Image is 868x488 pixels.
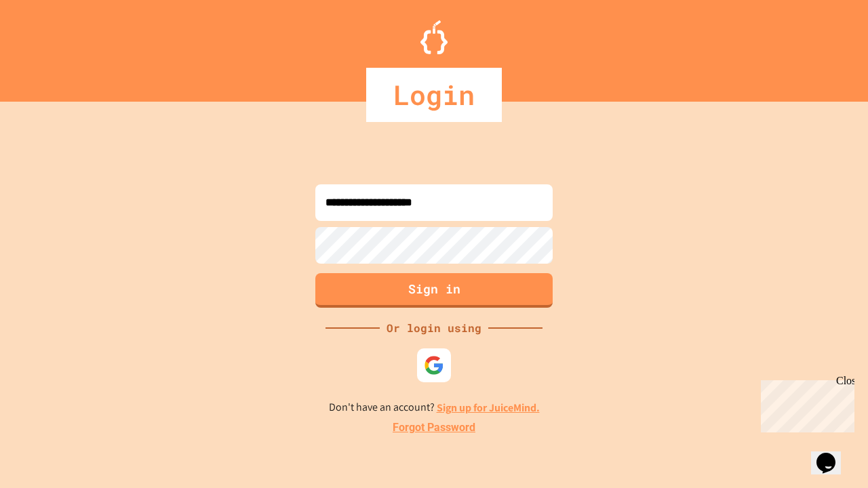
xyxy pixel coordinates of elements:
iframe: chat widget [811,434,854,474]
img: Logo.svg [420,20,448,54]
a: Forgot Password [393,420,475,436]
img: google-icon.svg [424,355,444,375]
iframe: chat widget [755,375,854,432]
a: Sign up for JuiceMind. [437,401,540,415]
div: Or login using [380,320,488,336]
div: Login [366,68,502,122]
div: Chat with us now!Close [5,5,94,86]
p: Don't have an account? [329,399,540,416]
button: Sign in [315,273,553,308]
